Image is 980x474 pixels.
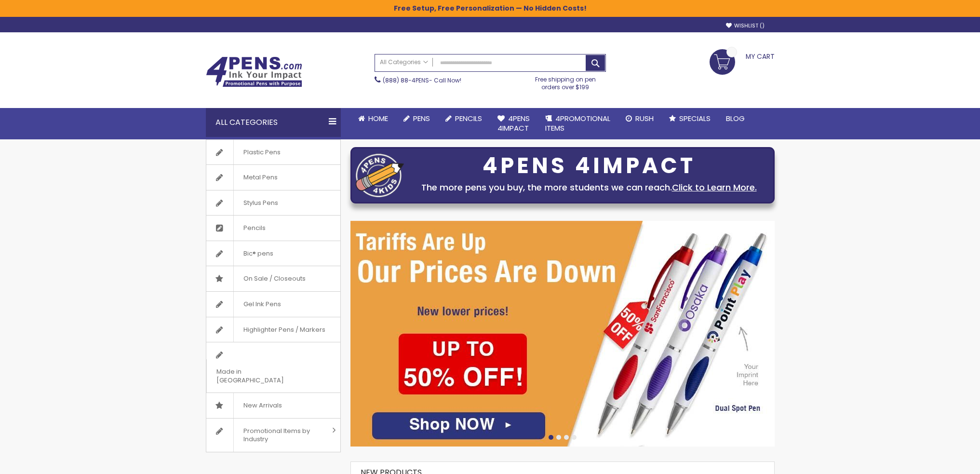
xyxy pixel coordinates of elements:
[490,108,537,139] a: 4Pens4impact
[206,190,340,216] a: Stylus Pens
[383,76,429,84] a: (888) 88-4PENS
[206,342,340,393] a: Made in [GEOGRAPHIC_DATA]
[618,108,661,129] a: Rush
[206,292,340,317] a: Gel Ink Pens
[350,221,775,447] img: /cheap-promotional-products.html
[438,108,490,129] a: Pencils
[206,165,340,190] a: Metal Pens
[233,140,290,165] span: Plastic Pens
[233,165,287,190] span: Metal Pens
[672,181,757,193] a: Click to Learn More.
[661,108,718,129] a: Specials
[206,419,340,452] a: Promotional Items by Industry
[233,317,335,342] span: Highlighter Pens / Markers
[726,113,745,123] span: Blog
[413,113,430,123] span: Pens
[206,266,340,291] a: On Sale / Closeouts
[383,76,461,84] span: - Call Now!
[233,266,315,291] span: On Sale / Closeouts
[206,140,340,165] a: Plastic Pens
[396,108,438,129] a: Pens
[206,241,340,266] a: Bic® pens
[726,22,765,29] a: Wishlist
[233,216,275,241] span: Pencils
[206,359,316,393] span: Made in [GEOGRAPHIC_DATA]
[206,56,302,87] img: 4Pens Custom Pens and Promotional Products
[537,108,618,139] a: 4PROMOTIONALITEMS
[375,54,433,70] a: All Categories
[455,113,482,123] span: Pencils
[206,393,340,418] a: New Arrivals
[409,181,769,194] div: The more pens you buy, the more students we can reach.
[525,72,606,91] div: Free shipping on pen orders over $199
[679,113,711,123] span: Specials
[233,419,329,452] span: Promotional Items by Industry
[233,190,288,216] span: Stylus Pens
[409,156,769,176] div: 4PENS 4IMPACT
[233,292,291,317] span: Gel Ink Pens
[206,108,341,137] div: All Categories
[718,108,752,129] a: Blog
[497,113,530,133] span: 4Pens 4impact
[233,241,283,266] span: Bic® pens
[233,393,292,418] span: New Arrivals
[380,58,428,66] span: All Categories
[206,317,340,342] a: Highlighter Pens / Markers
[545,113,610,133] span: 4PROMOTIONAL ITEMS
[635,113,654,123] span: Rush
[368,113,388,123] span: Home
[206,216,340,241] a: Pencils
[356,153,404,197] img: four_pen_logo.png
[350,108,396,129] a: Home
